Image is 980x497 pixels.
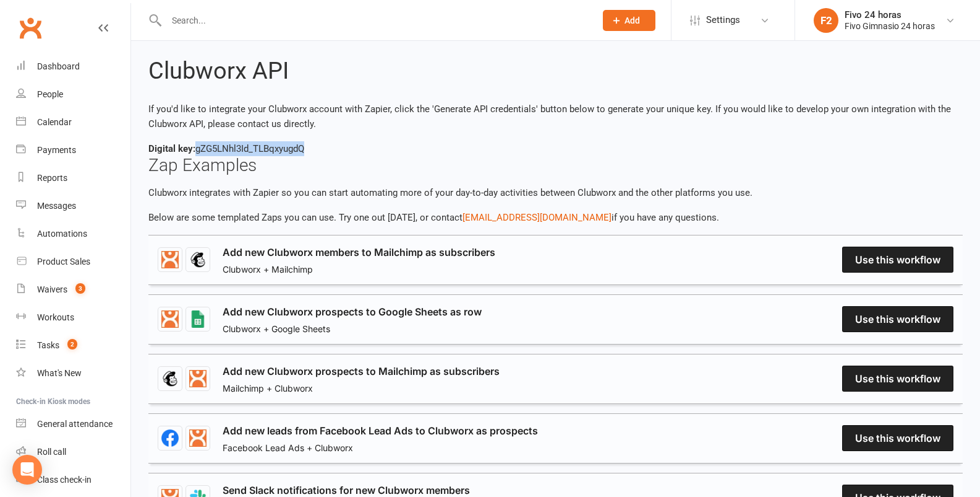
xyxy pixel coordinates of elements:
[37,475,92,485] div: Class check-in
[15,12,46,43] a: Clubworx
[148,58,289,84] h2: Clubworx API
[16,332,130,359] a: Tasks 2
[16,192,130,220] a: Messages
[75,283,85,294] span: 3
[16,276,130,304] a: Waivers 3
[37,229,87,239] div: Automations
[603,10,655,31] button: Add
[814,8,838,33] div: F2
[37,340,59,350] div: Tasks
[67,339,77,350] span: 2
[37,284,67,294] div: Waivers
[37,312,74,322] div: Workouts
[16,304,130,332] a: Workouts
[12,455,42,485] div: Open Intercom Messenger
[37,117,72,127] div: Calendar
[37,145,76,155] div: Payments
[16,53,130,81] a: Dashboard
[37,89,63,99] div: People
[37,257,90,266] div: Product Sales
[16,136,130,164] a: Payments
[16,410,130,438] a: General attendance kiosk mode
[148,156,963,175] h3: Zap Examples
[148,185,963,200] p: Clubworx integrates with Zapier so you can start automating more of your day-to-day activities be...
[16,164,130,192] a: Reports
[148,102,963,131] p: If you'd like to integrate your Clubworx account with Zapier, click the 'Generate API credentials...
[37,447,66,457] div: Roll call
[845,9,935,20] div: Fivo 24 horas
[706,6,740,34] span: Settings
[16,466,130,494] a: Class kiosk mode
[148,141,963,156] div: gZG5LNhl3Id_TLBqxyugdQ
[16,108,130,136] a: Calendar
[16,248,130,276] a: Product Sales
[37,61,80,71] div: Dashboard
[148,143,195,154] strong: Digital key:
[163,12,587,29] input: Search...
[16,438,130,466] a: Roll call
[37,173,67,183] div: Reports
[16,220,130,248] a: Automations
[624,15,640,25] span: Add
[37,368,82,378] div: What's New
[16,81,130,108] a: People
[845,20,935,32] div: Fivo Gimnasio 24 horas
[148,210,963,225] p: Below are some templated Zaps you can use. Try one out [DATE], or contact if you have any questions.
[462,212,611,223] a: [EMAIL_ADDRESS][DOMAIN_NAME]
[37,201,76,211] div: Messages
[37,419,113,429] div: General attendance
[16,359,130,387] a: What's New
